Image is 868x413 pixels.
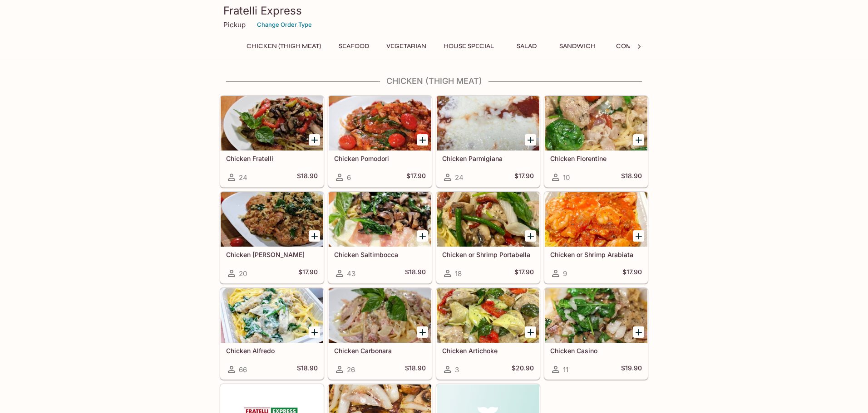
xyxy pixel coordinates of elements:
[563,269,567,278] span: 9
[442,251,534,258] h5: Chicken or Shrimp Portabella
[525,230,536,242] button: Add Chicken or Shrimp Portabella
[544,288,648,379] a: Chicken Casino11$19.90
[334,251,426,258] h5: Chicken Saltimbocca
[333,40,374,53] button: Seafood
[309,326,320,338] button: Add Chicken Alfredo
[455,269,462,278] span: 18
[297,172,318,183] h5: $18.90
[226,155,318,162] h5: Chicken Fratelli
[436,96,540,187] a: Chicken Parmigiana24$17.90
[417,326,428,338] button: Add Chicken Carbonara
[226,347,318,355] h5: Chicken Alfredo
[622,268,642,279] h5: $17.90
[329,96,431,151] div: Chicken Pomodori
[621,172,642,183] h5: $18.90
[512,364,534,375] h5: $20.90
[239,365,247,374] span: 66
[239,173,247,182] span: 24
[437,288,539,343] div: Chicken Artichoke
[220,96,324,187] a: Chicken Fratelli24$18.90
[436,192,540,283] a: Chicken or Shrimp Portabella18$17.90
[506,40,547,53] button: Salad
[436,288,540,379] a: Chicken Artichoke3$20.90
[328,288,432,379] a: Chicken Carbonara26$18.90
[226,251,318,258] h5: Chicken [PERSON_NAME]
[439,40,499,53] button: House Special
[309,134,320,146] button: Add Chicken Fratelli
[514,268,534,279] h5: $17.90
[406,172,426,183] h5: $17.90
[455,173,464,182] span: 24
[381,40,431,53] button: Vegetarian
[328,96,432,187] a: Chicken Pomodori6$17.90
[544,96,648,187] a: Chicken Florentine10$18.90
[405,268,426,279] h5: $18.90
[550,347,642,355] h5: Chicken Casino
[253,18,316,32] button: Change Order Type
[563,173,570,182] span: 10
[347,173,351,182] span: 6
[405,364,426,375] h5: $18.90
[550,251,642,258] h5: Chicken or Shrimp Arabiata
[417,134,428,146] button: Add Chicken Pomodori
[298,268,318,279] h5: $17.90
[545,96,647,151] div: Chicken Florentine
[220,192,324,283] a: Chicken [PERSON_NAME]20$17.90
[239,269,247,278] span: 20
[223,4,645,18] h3: Fratelli Express
[334,155,426,162] h5: Chicken Pomodori
[442,155,534,162] h5: Chicken Parmigiana
[220,288,324,379] a: Chicken Alfredo66$18.90
[328,192,432,283] a: Chicken Saltimbocca43$18.90
[455,365,459,374] span: 3
[242,40,326,53] button: Chicken (Thigh Meat)
[221,192,323,247] div: Chicken Basilio
[220,76,648,86] h4: Chicken (Thigh Meat)
[347,269,355,278] span: 43
[329,288,431,343] div: Chicken Carbonara
[554,40,601,53] button: Sandwich
[309,230,320,242] button: Add Chicken Basilio
[442,347,534,355] h5: Chicken Artichoke
[417,230,428,242] button: Add Chicken Saltimbocca
[544,192,648,283] a: Chicken or Shrimp Arabiata9$17.90
[633,134,644,146] button: Add Chicken Florentine
[347,365,355,374] span: 26
[437,192,539,247] div: Chicken or Shrimp Portabella
[563,365,568,374] span: 11
[545,288,647,343] div: Chicken Casino
[525,326,536,338] button: Add Chicken Artichoke
[329,192,431,247] div: Chicken Saltimbocca
[545,192,647,247] div: Chicken or Shrimp Arabiata
[437,96,539,151] div: Chicken Parmigiana
[633,230,644,242] button: Add Chicken or Shrimp Arabiata
[514,172,534,183] h5: $17.90
[297,364,318,375] h5: $18.90
[550,155,642,162] h5: Chicken Florentine
[633,326,644,338] button: Add Chicken Casino
[223,20,246,29] p: Pickup
[221,96,323,151] div: Chicken Fratelli
[334,347,426,355] h5: Chicken Carbonara
[608,40,649,53] button: Combo
[221,288,323,343] div: Chicken Alfredo
[621,364,642,375] h5: $19.90
[525,134,536,146] button: Add Chicken Parmigiana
